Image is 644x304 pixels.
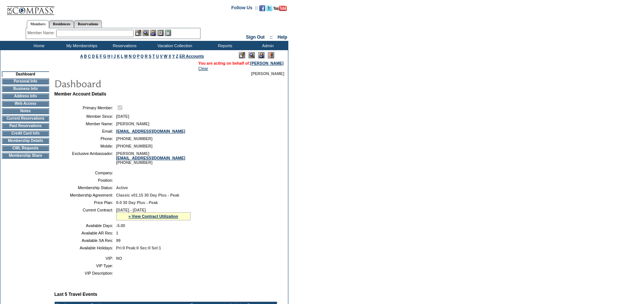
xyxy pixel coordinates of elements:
[259,7,265,12] a: Become our fan on Facebook
[60,41,102,50] td: My Memberships
[149,54,151,58] a: S
[116,256,122,261] span: NO
[2,71,49,77] td: Dashboard
[116,223,125,228] span: -5.00
[116,114,129,119] span: [DATE]
[28,30,56,36] div: Member Name:
[2,78,49,84] td: Personal Info
[278,35,287,40] a: Help
[100,54,102,58] a: F
[116,185,128,190] span: Active
[74,20,102,28] a: Reservations
[266,7,272,12] a: Follow us on Twitter
[249,52,255,58] img: View Mode
[124,54,128,58] a: M
[116,231,118,235] span: 1
[156,54,159,58] a: U
[133,54,136,58] a: O
[129,54,132,58] a: N
[88,54,91,58] a: C
[49,20,74,28] a: Residences
[141,54,144,58] a: Q
[116,238,121,243] span: 99
[116,122,149,126] span: [PERSON_NAME]
[57,246,113,250] td: Available Holidays:
[57,256,113,261] td: VIP:
[54,91,106,97] b: Member Account Details
[102,41,145,50] td: Reservations
[250,61,283,65] a: [PERSON_NAME]
[176,54,179,58] a: Z
[231,4,258,13] td: Follow Us ::
[160,54,163,58] a: V
[116,246,161,250] span: Pri:0 Peak:0 Sec:0 Sel:1
[179,54,204,58] a: ER Accounts
[113,54,116,58] a: J
[57,193,113,197] td: Membership Agreement:
[27,20,49,28] a: Members
[116,193,179,197] span: Classic v01.15 30 Day Plus - Peak
[57,144,113,148] td: Mobile:
[116,136,153,141] span: [PHONE_NUMBER]
[169,54,171,58] a: X
[2,130,49,136] td: Credit Card Info
[57,223,113,228] td: Available Days:
[172,54,175,58] a: Y
[246,41,288,50] td: Admin
[137,54,140,58] a: P
[2,108,49,114] td: Notes
[2,123,49,129] td: Past Reservations
[270,35,273,40] span: ::
[150,30,156,36] img: Impersonate
[121,54,123,58] a: L
[198,61,283,65] span: You are acting on behalf of:
[116,156,185,160] a: [EMAIL_ADDRESS][DOMAIN_NAME]
[157,30,164,36] img: Reservations
[57,136,113,141] td: Phone:
[80,54,83,58] a: A
[153,54,155,58] a: T
[273,7,287,12] a: Subscribe to our YouTube Channel
[266,5,272,11] img: Follow us on Twitter
[57,200,113,205] td: Price Plan:
[259,5,265,11] img: Become our fan on Facebook
[116,151,185,165] span: [PERSON_NAME] [PHONE_NUMBER]
[84,54,87,58] a: B
[258,52,265,58] img: Impersonate
[57,185,113,190] td: Membership Status:
[268,52,274,58] img: Log Concern/Member Elevation
[116,208,146,212] span: [DATE] - [DATE]
[2,138,49,144] td: Membership Details
[57,129,113,133] td: Email:
[2,86,49,92] td: Business Info
[239,52,245,58] img: Edit Mode
[117,54,120,58] a: K
[128,214,178,219] a: » View Contract Utilization
[57,231,113,235] td: Available AR Res:
[246,35,265,40] a: Sign Out
[116,200,158,205] span: 0-0 30 Day Plus - Peak
[57,208,113,220] td: Current Contract:
[165,30,171,36] img: b_calculator.gif
[57,114,113,119] td: Member Since:
[142,30,149,36] img: View
[251,71,284,76] span: [PERSON_NAME]
[57,271,113,275] td: VIP Description:
[57,104,113,111] td: Primary Member:
[57,178,113,182] td: Position:
[164,54,167,58] a: W
[54,292,97,297] b: Last 5 Travel Events
[54,76,203,91] img: pgTtlDashboard.gif
[108,54,110,58] a: H
[135,30,141,36] img: b_edit.gif
[17,41,60,50] td: Home
[2,101,49,107] td: Web Access
[96,54,99,58] a: E
[2,93,49,99] td: Address Info
[145,54,148,58] a: R
[57,151,113,165] td: Exclusive Ambassador:
[2,116,49,122] td: Current Reservations
[203,41,246,50] td: Reports
[57,238,113,243] td: Available SA Res:
[116,144,153,148] span: [PHONE_NUMBER]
